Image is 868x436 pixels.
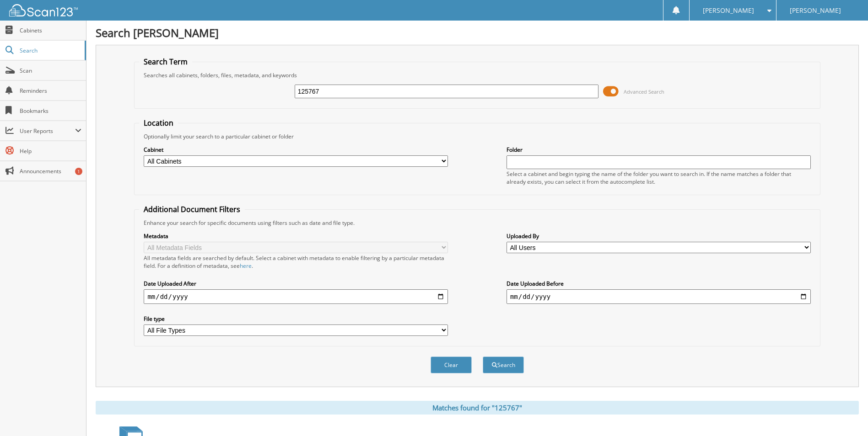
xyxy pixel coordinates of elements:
span: Cabinets [20,27,81,34]
span: [PERSON_NAME] [703,8,754,13]
span: Help [20,147,81,155]
legend: Search Term [139,57,192,67]
div: All metadata fields are searched by default. Select a cabinet with metadata to enable filtering b... [144,254,448,270]
div: Matches found for "125767" [96,401,859,415]
div: 1 [75,168,82,175]
span: Announcements [20,167,81,175]
label: Metadata [144,232,448,240]
span: Scan [20,67,81,74]
span: Search [20,47,80,54]
input: end [507,289,811,304]
div: Searches all cabinets, folders, files, metadata, and keywords [139,71,815,79]
legend: Additional Document Filters [139,204,245,214]
label: File type [144,315,448,323]
span: Reminders [20,87,81,95]
input: start [144,289,448,304]
label: Folder [507,146,811,154]
button: Clear [431,356,472,373]
div: Enhance your search for specific documents using filters such as date and file type. [139,219,815,227]
label: Uploaded By [507,232,811,240]
h1: Search [PERSON_NAME] [96,25,859,40]
span: [PERSON_NAME] [790,8,841,13]
span: Bookmarks [20,107,81,115]
legend: Location [139,118,178,128]
label: Cabinet [144,146,448,154]
span: User Reports [20,127,75,135]
button: Search [483,356,524,373]
img: scan123-logo-white.svg [9,4,78,16]
label: Date Uploaded Before [507,280,811,287]
div: Select a cabinet and begin typing the name of the folder you want to search in. If the name match... [507,170,811,186]
div: Optionally limit your search to a particular cabinet or folder [139,133,815,140]
a: here [240,262,252,270]
label: Date Uploaded After [144,280,448,287]
span: Advanced Search [624,88,664,95]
